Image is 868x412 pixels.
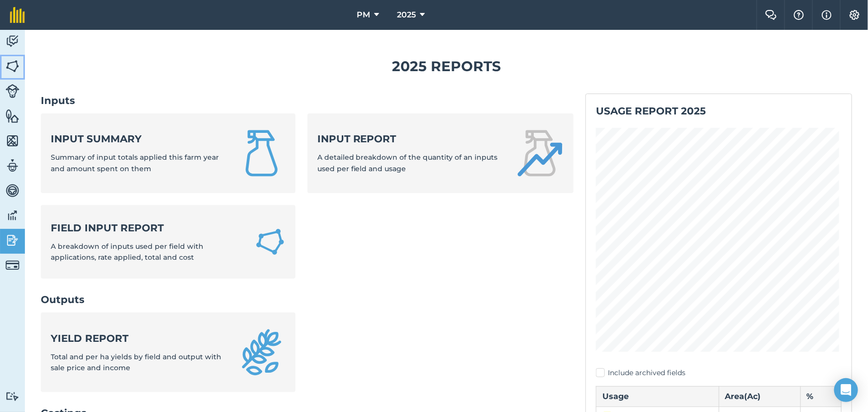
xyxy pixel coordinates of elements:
[41,205,295,279] a: Field Input ReportA breakdown of inputs used per field with applications, rate applied, total and...
[357,9,370,21] span: PM
[719,386,800,407] th: Area ( Ac )
[51,242,203,262] span: A breakdown of inputs used per field with applications, rate applied, total and cost
[5,258,19,272] img: svg+xml;base64,PD94bWwgdmVyc2lvbj0iMS4wIiBlbmNvZGluZz0idXRmLTgiPz4KPCEtLSBHZW5lcmF0b3I6IEFkb2JlIE...
[5,392,19,401] img: svg+xml;base64,PD94bWwgdmVyc2lvbj0iMS4wIiBlbmNvZGluZz0idXRmLTgiPz4KPCEtLSBHZW5lcmF0b3I6IEFkb2JlIE...
[5,108,19,123] img: svg+xml;base64,PHN2ZyB4bWxucz0iaHR0cDovL3d3dy53My5vcmcvMjAwMC9zdmciIHdpZHRoPSI1NiIgaGVpZ2h0PSI2MC...
[41,312,295,392] a: Yield reportTotal and per ha yields by field and output with sale price and income
[317,132,504,146] strong: Input report
[596,104,842,118] h2: Usage report 2025
[596,368,842,378] label: Include archived fields
[5,84,19,98] img: svg+xml;base64,PD94bWwgdmVyc2lvbj0iMS4wIiBlbmNvZGluZz0idXRmLTgiPz4KPCEtLSBHZW5lcmF0b3I6IEFkb2JlIE...
[849,10,861,20] img: A cog icon
[317,153,498,173] span: A detailed breakdown of the quantity of an inputs used per field and usage
[5,59,19,74] img: svg+xml;base64,PHN2ZyB4bWxucz0iaHR0cDovL3d3dy53My5vcmcvMjAwMC9zdmciIHdpZHRoPSI1NiIgaGVpZ2h0PSI2MC...
[51,352,221,372] span: Total and per ha yields by field and output with sale price and income
[5,34,19,49] img: svg+xml;base64,PD94bWwgdmVyc2lvbj0iMS4wIiBlbmNvZGluZz0idXRmLTgiPz4KPCEtLSBHZW5lcmF0b3I6IEFkb2JlIE...
[5,233,19,248] img: svg+xml;base64,PD94bWwgdmVyc2lvbj0iMS4wIiBlbmNvZGluZz0idXRmLTgiPz4KPCEtLSBHZW5lcmF0b3I6IEFkb2JlIE...
[5,158,19,173] img: svg+xml;base64,PD94bWwgdmVyc2lvbj0iMS4wIiBlbmNvZGluZz0idXRmLTgiPz4KPCEtLSBHZW5lcmF0b3I6IEFkb2JlIE...
[41,113,295,193] a: Input summarySummary of input totals applied this farm year and amount spent on them
[307,113,574,193] a: Input reportA detailed breakdown of the quantity of an inputs used per field and usage
[5,183,19,198] img: svg+xml;base64,PD94bWwgdmVyc2lvbj0iMS4wIiBlbmNvZGluZz0idXRmLTgiPz4KPCEtLSBHZW5lcmF0b3I6IEFkb2JlIE...
[41,94,574,107] h2: Inputs
[5,208,19,223] img: svg+xml;base64,PD94bWwgdmVyc2lvbj0iMS4wIiBlbmNvZGluZz0idXRmLTgiPz4KPCEtLSBHZW5lcmF0b3I6IEFkb2JlIE...
[5,133,19,148] img: svg+xml;base64,PHN2ZyB4bWxucz0iaHR0cDovL3d3dy53My5vcmcvMjAwMC9zdmciIHdpZHRoPSI1NiIgaGVpZ2h0PSI2MC...
[51,221,243,235] strong: Field Input Report
[800,386,841,407] th: %
[51,153,219,173] span: Summary of input totals applied this farm year and amount spent on them
[516,129,564,177] img: Input report
[255,225,286,258] img: Field Input Report
[238,129,286,177] img: Input summary
[793,10,805,20] img: A question mark icon
[41,293,574,307] h2: Outputs
[10,7,25,23] img: fieldmargin Logo
[51,132,226,146] strong: Input summary
[765,10,777,20] img: Two speech bubbles overlapping with the left bubble in the forefront
[397,9,416,21] span: 2025
[822,9,832,21] img: svg+xml;base64,PHN2ZyB4bWxucz0iaHR0cDovL3d3dy53My5vcmcvMjAwMC9zdmciIHdpZHRoPSIxNyIgaGVpZ2h0PSIxNy...
[41,55,852,78] h1: 2025 Reports
[51,331,226,345] strong: Yield report
[834,378,858,402] div: Open Intercom Messenger
[596,386,719,407] th: Usage
[238,328,286,376] img: Yield report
